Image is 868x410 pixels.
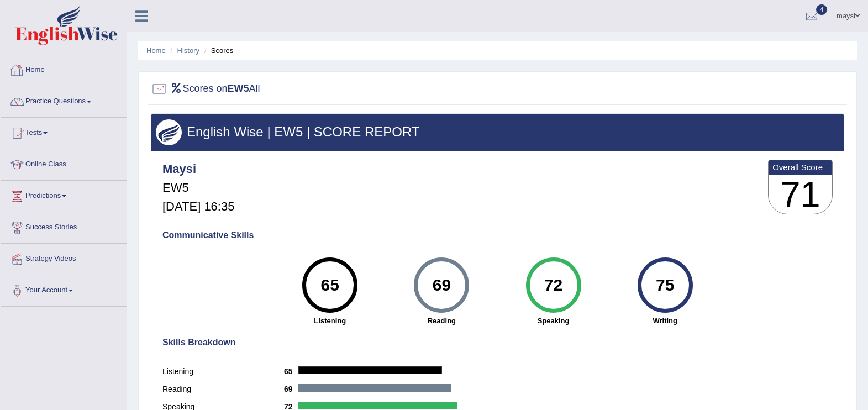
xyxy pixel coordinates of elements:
[615,316,716,326] strong: Writing
[772,162,828,172] b: Overall Score
[151,81,260,97] h2: Scores on All
[310,262,350,308] div: 65
[162,338,833,348] h4: Skills Breakdown
[146,46,166,55] a: Home
[162,162,234,176] h4: Maysi
[533,262,574,308] div: 72
[284,367,298,376] b: 65
[162,383,284,395] label: Reading
[162,366,284,377] label: Listening
[177,46,199,55] a: History
[1,275,127,303] a: Your Account
[645,262,685,308] div: 75
[202,45,234,56] li: Scores
[156,119,182,145] img: wings.png
[284,385,298,393] b: 69
[1,181,127,208] a: Predictions
[1,244,127,271] a: Strategy Videos
[1,212,127,240] a: Success Stories
[1,149,127,177] a: Online Class
[162,181,234,195] h5: EW5
[503,316,603,326] strong: Speaking
[156,125,839,139] h3: English Wise | EW5 | SCORE REPORT
[1,86,127,114] a: Practice Questions
[280,316,380,326] strong: Listening
[769,175,832,214] h3: 71
[228,83,249,94] b: EW5
[391,316,492,326] strong: Reading
[1,55,127,82] a: Home
[1,118,127,145] a: Tests
[816,4,827,15] span: 4
[162,230,833,240] h4: Communicative Skills
[422,262,462,308] div: 69
[162,200,234,213] h5: [DATE] 16:35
